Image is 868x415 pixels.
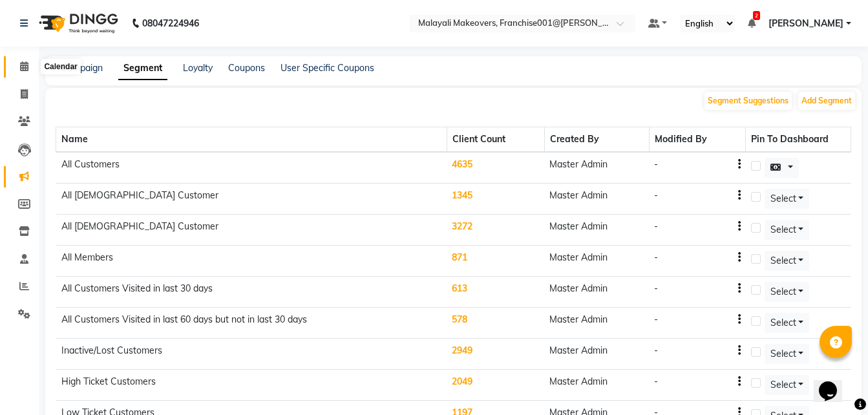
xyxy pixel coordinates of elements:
[544,127,649,153] th: Created By
[281,62,374,74] a: User Specific Coupons
[56,339,447,370] td: Inactive/Lost Customers
[746,127,851,153] th: Pin To Dashboard
[765,344,810,364] button: Select
[544,370,649,401] td: Master Admin
[798,92,855,110] button: Add Segment
[649,127,746,153] th: Modified By
[544,215,649,246] td: Master Admin
[814,363,855,402] iframe: chat widget
[56,215,447,246] td: All [DEMOGRAPHIC_DATA] Customer
[447,277,544,308] td: 613
[765,220,810,240] button: Select
[544,339,649,370] td: Master Admin
[765,282,810,302] button: Select
[56,127,447,153] th: Name
[654,158,658,171] div: -
[544,246,649,277] td: Master Admin
[447,308,544,339] td: 578
[228,62,265,74] a: Coupons
[544,308,649,339] td: Master Admin
[654,282,658,295] div: -
[447,246,544,277] td: 871
[770,224,796,235] span: Select
[770,193,796,204] span: Select
[770,379,796,390] span: Select
[56,184,447,215] td: All [DEMOGRAPHIC_DATA] Customer
[654,251,658,264] div: -
[654,189,658,202] div: -
[770,348,796,359] span: Select
[654,220,658,233] div: -
[447,215,544,246] td: 3272
[56,308,447,339] td: All Customers Visited in last 60 days but not in last 30 days
[654,344,658,357] div: -
[765,313,810,333] button: Select
[765,375,810,395] button: Select
[447,152,544,184] td: 4635
[765,251,810,271] button: Select
[753,11,760,20] span: 2
[748,17,756,29] a: 2
[56,152,447,184] td: All Customers
[654,375,658,388] div: -
[183,62,213,74] a: Loyalty
[41,59,80,74] div: Calendar
[118,57,167,80] a: Segment
[544,277,649,308] td: Master Admin
[447,127,544,153] th: Client Count
[56,277,447,308] td: All Customers Visited in last 30 days
[770,255,796,266] span: Select
[544,152,649,184] td: Master Admin
[56,246,447,277] td: All Members
[447,370,544,401] td: 2049
[765,189,810,209] button: Select
[33,5,122,41] img: logo
[770,317,796,328] span: Select
[142,5,199,41] b: 08047224946
[544,184,649,215] td: Master Admin
[56,370,447,401] td: High Ticket Customers
[770,286,796,297] span: Select
[654,313,658,326] div: -
[768,17,843,30] span: [PERSON_NAME]
[447,184,544,215] td: 1345
[704,92,792,110] button: Segment Suggestions
[447,339,544,370] td: 2949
